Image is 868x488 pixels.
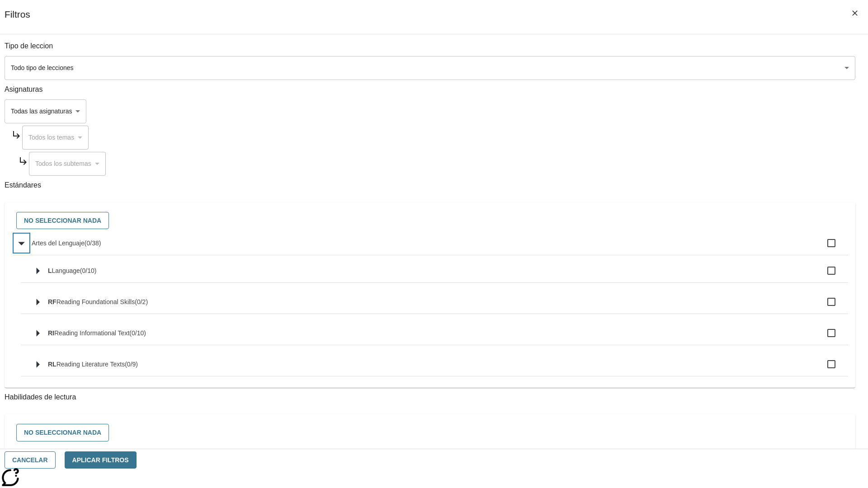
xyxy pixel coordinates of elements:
p: Tipo de leccion [5,41,855,52]
span: 0 estándares seleccionados/9 estándares en grupo [125,361,138,368]
div: Seleccione una Asignatura [29,152,106,176]
span: RI [48,329,54,337]
span: Artes del Lenguaje [32,239,85,247]
span: Reading Informational Text [54,329,129,337]
p: Asignaturas [5,84,855,95]
span: L [48,267,52,274]
span: 0 estándares seleccionados/10 estándares en grupo [129,329,146,337]
button: Cancelar [5,451,56,469]
div: Seleccione estándares [12,210,848,232]
span: 0 estándares seleccionados/10 estándares en grupo [80,267,97,274]
button: No seleccionar nada [16,424,109,441]
span: Reading Foundational Skills [57,298,135,305]
span: 0 estándares seleccionados/38 estándares en grupo [85,239,101,247]
div: Seleccione una Asignatura [22,126,89,150]
span: 0 estándares seleccionados/2 estándares en grupo [135,298,148,305]
p: Estándares [5,180,855,191]
div: Seleccione un tipo de lección [5,56,855,80]
span: RF [48,298,57,305]
p: Habilidades de lectura [5,392,855,403]
span: RL [48,361,57,368]
button: No seleccionar nada [16,212,109,230]
button: Cerrar los filtros del Menú lateral [845,4,864,23]
button: Aplicar Filtros [65,451,137,469]
div: Seleccione una Asignatura [5,99,86,123]
span: Language [52,267,80,274]
h1: Filtros [5,9,30,34]
div: Seleccione habilidades [12,422,848,444]
ul: Seleccione estándares [14,231,848,450]
span: Reading Literature Texts [57,361,125,368]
